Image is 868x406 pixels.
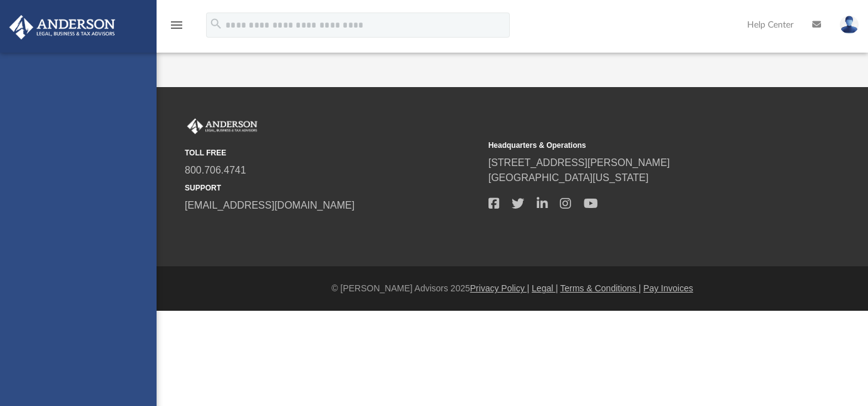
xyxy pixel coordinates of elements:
a: [STREET_ADDRESS][PERSON_NAME] [488,157,670,168]
i: menu [169,18,184,33]
img: Anderson Advisors Platinum Portal [6,15,119,39]
a: [EMAIL_ADDRESS][DOMAIN_NAME] [185,200,354,211]
a: Privacy Policy | [470,283,530,293]
small: TOLL FREE [185,147,480,159]
small: Headquarters & Operations [488,140,783,151]
div: © [PERSON_NAME] Advisors 2025 [157,282,868,295]
a: 800.706.4741 [185,165,246,175]
a: [GEOGRAPHIC_DATA][US_STATE] [488,172,649,183]
a: Pay Invoices [643,283,693,293]
a: Legal | [532,283,558,293]
i: search [209,17,223,31]
img: Anderson Advisors Platinum Portal [185,118,260,135]
small: SUPPORT [185,182,480,194]
a: menu [169,24,184,33]
img: User Pic [840,16,859,34]
a: Terms & Conditions | [561,283,641,293]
